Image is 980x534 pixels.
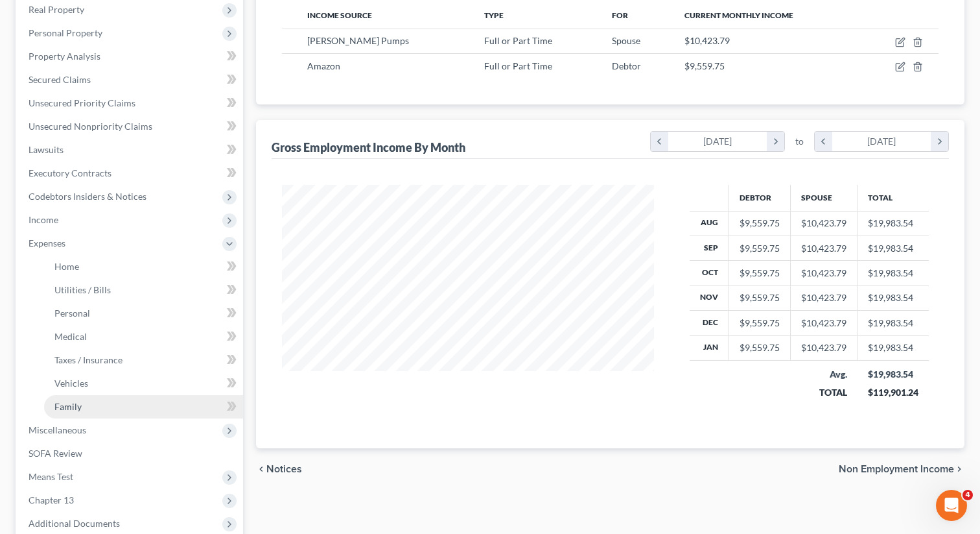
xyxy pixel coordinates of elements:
[832,132,931,151] div: [DATE]
[801,341,846,354] div: $10,423.79
[791,185,857,211] th: Spouse
[18,115,243,138] a: Unsecured Nonpriority Claims
[684,10,793,20] span: Current Monthly Income
[44,325,243,348] a: Medical
[740,267,780,280] div: $9,559.75
[54,261,79,272] span: Home
[44,348,243,372] a: Taxes / Insurance
[54,331,87,342] span: Medical
[668,132,767,151] div: [DATE]
[801,386,847,399] div: TOTAL
[484,10,504,20] span: Type
[868,368,918,381] div: $19,983.54
[684,35,730,46] span: $10,423.79
[256,464,302,474] button: chevron_left Notices
[29,424,86,435] span: Miscellaneous
[612,60,641,71] span: Debtor
[857,285,929,310] td: $19,983.54
[18,138,243,162] a: Lawsuits
[307,35,409,46] span: [PERSON_NAME] Pumps
[801,217,846,230] div: $10,423.79
[690,285,729,310] th: Nov
[272,140,465,155] div: Gross Employment Income By Month
[690,236,729,260] th: Sep
[857,335,929,360] td: $19,983.54
[484,60,552,71] span: Full or Part Time
[29,27,102,38] span: Personal Property
[931,132,948,151] i: chevron_right
[740,341,780,354] div: $9,559.75
[801,267,846,280] div: $10,423.79
[801,317,846,330] div: $10,423.79
[962,490,973,500] span: 4
[29,4,84,15] span: Real Property
[857,211,929,236] td: $19,983.54
[29,51,100,62] span: Property Analysis
[839,464,954,474] span: Non Employment Income
[612,35,640,46] span: Spouse
[936,490,967,521] iframe: Intercom live chat
[684,60,725,71] span: $9,559.75
[839,464,964,474] button: Non Employment Income chevron_right
[740,242,780,255] div: $9,559.75
[18,68,243,91] a: Secured Claims
[54,354,122,365] span: Taxes / Insurance
[815,132,832,151] i: chevron_left
[767,132,784,151] i: chevron_right
[690,211,729,236] th: Aug
[690,261,729,285] th: Oct
[857,236,929,260] td: $19,983.54
[266,464,302,474] span: Notices
[18,91,243,115] a: Unsecured Priority Claims
[44,255,243,278] a: Home
[29,448,82,459] span: SOFA Review
[54,378,88,389] span: Vehicles
[54,284,111,295] span: Utilities / Bills
[857,261,929,285] td: $19,983.54
[868,386,918,399] div: $119,901.24
[795,135,804,148] span: to
[29,121,152,132] span: Unsecured Nonpriority Claims
[740,317,780,330] div: $9,559.75
[44,372,243,395] a: Vehicles
[29,97,135,108] span: Unsecured Priority Claims
[801,242,846,255] div: $10,423.79
[307,60,340,71] span: Amazon
[857,311,929,335] td: $19,983.54
[44,395,243,419] a: Family
[954,464,964,474] i: chevron_right
[54,308,90,319] span: Personal
[740,291,780,304] div: $9,559.75
[612,10,628,20] span: For
[29,237,65,249] span: Expenses
[44,278,243,302] a: Utilities / Bills
[256,464,266,474] i: chevron_left
[729,185,791,211] th: Debtor
[651,132,668,151] i: chevron_left
[29,191,146,202] span: Codebtors Insiders & Notices
[857,185,929,211] th: Total
[690,311,729,335] th: Dec
[801,291,846,304] div: $10,423.79
[44,302,243,325] a: Personal
[29,518,120,529] span: Additional Documents
[29,74,91,85] span: Secured Claims
[29,494,74,505] span: Chapter 13
[307,10,372,20] span: Income Source
[18,45,243,68] a: Property Analysis
[484,35,552,46] span: Full or Part Time
[18,442,243,465] a: SOFA Review
[29,167,111,178] span: Executory Contracts
[54,401,82,412] span: Family
[801,368,847,381] div: Avg.
[29,214,58,225] span: Income
[29,144,64,155] span: Lawsuits
[740,217,780,230] div: $9,559.75
[18,162,243,185] a: Executory Contracts
[29,471,73,482] span: Means Test
[690,335,729,360] th: Jan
